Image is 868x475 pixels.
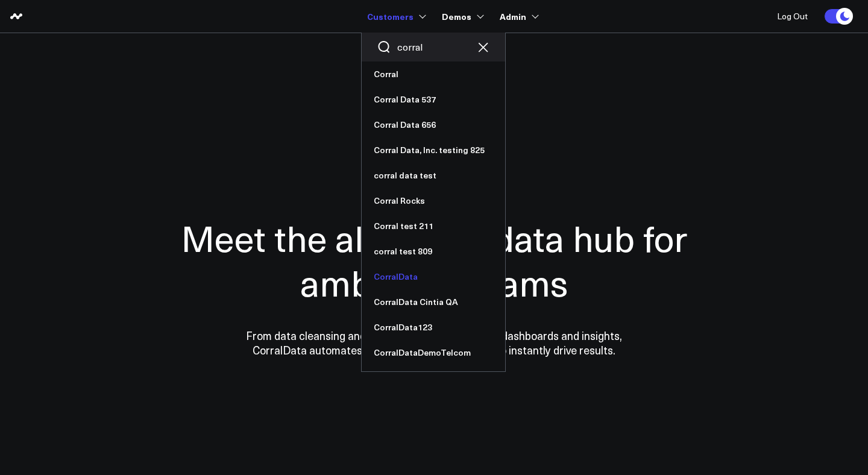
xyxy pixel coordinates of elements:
[362,61,505,87] a: Corral
[362,87,505,112] a: Corral Data 537
[362,213,505,239] a: Corral test 211
[220,329,648,357] p: From data cleansing and integration to personalized dashboards and insights, CorralData automates...
[362,340,505,365] a: CorralDataDemoTelcom
[442,5,482,27] a: Demos
[377,40,391,54] button: Search customers button
[500,5,536,27] a: Admin
[476,40,490,54] button: Clear search
[362,112,505,137] a: Corral Data 656
[362,289,505,315] a: CorralData Cintia QA
[362,163,505,188] a: corral data test
[362,315,505,340] a: CorralData123
[362,188,505,213] a: Corral Rocks
[362,137,505,163] a: Corral Data, Inc. testing 825
[362,264,505,289] a: CorralData
[362,239,505,264] a: corral test 809
[139,215,729,304] h1: Meet the all-in-one data hub for ambitious teams
[397,40,470,54] input: Search customers input
[367,5,424,27] a: Customers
